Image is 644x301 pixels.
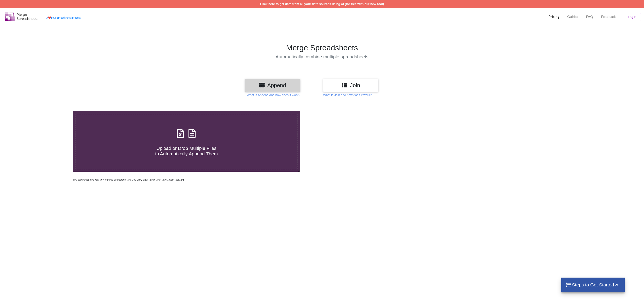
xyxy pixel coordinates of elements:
p: Pricing [548,14,559,19]
h4: Steps to Get Started [566,282,620,288]
p: FAQ [586,14,593,19]
p: Guides [567,14,578,19]
i: You can select files with any of these extensions: .xls, .xlt, .xlm, .xlsx, .xlsm, .xltx, .xltm, ... [73,178,184,181]
h3: Join [326,82,375,88]
p: What is Append and how does it work? [247,93,300,97]
h3: Append [248,82,297,88]
a: AheartLove Spreadsheets product [46,16,81,19]
span: heart [48,16,51,19]
span: Upload or Drop Multiple Files to Automatically Append Them [155,146,218,156]
span: Feedback [601,15,616,18]
img: Logo.png [5,12,38,21]
a: Click here to get data from all your data sources using AI (for free with our new tool) [260,2,384,6]
p: What is Join and how does it work? [323,93,371,97]
button: Log In [624,13,641,21]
